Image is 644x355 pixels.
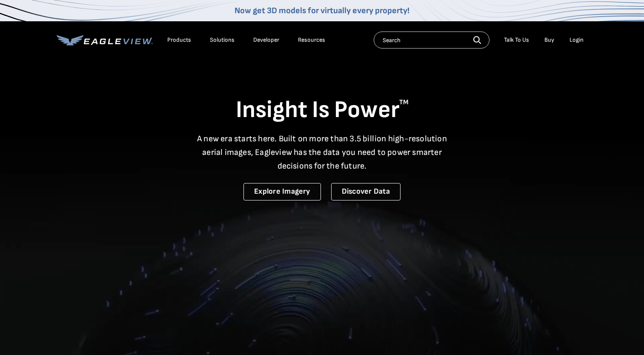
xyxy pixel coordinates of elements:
a: Developer [253,36,279,44]
a: Now get 3D models for virtually every property! [235,6,409,16]
input: Search [374,31,489,49]
div: Talk To Us [504,36,529,44]
a: Buy [544,36,554,44]
h1: Insight Is Power [57,95,588,125]
div: Solutions [210,36,235,44]
div: Resources [298,36,325,44]
a: Explore Imagery [243,183,321,200]
div: Login [570,36,584,44]
p: A new era starts here. Built on more than 3.5 billion high-resolution aerial images, Eagleview ha... [192,132,452,173]
a: Discover Data [331,183,401,200]
div: Products [167,36,191,44]
sup: TM [399,98,409,106]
